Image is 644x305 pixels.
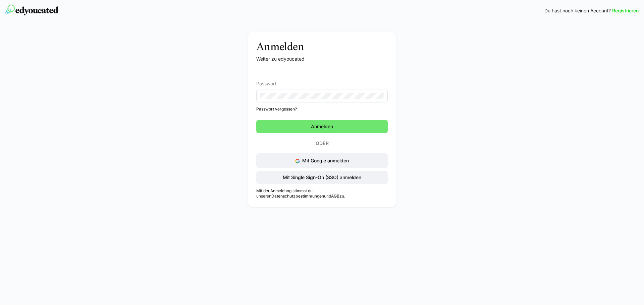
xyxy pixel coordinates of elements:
[256,106,388,112] a: Passwort vergessen?
[256,153,388,168] button: Mit Google anmelden
[331,194,339,199] a: AGB
[544,7,611,14] span: Du hast noch keinen Account?
[256,40,388,53] h3: Anmelden
[256,120,388,133] button: Anmelden
[310,123,334,130] span: Anmelden
[256,171,388,184] button: Mit Single Sign-On (SSO) anmelden
[306,139,338,148] p: Oder
[256,81,276,86] span: Passwort
[256,56,388,62] p: Weiter zu edyoucated
[282,174,362,181] span: Mit Single Sign-On (SSO) anmelden
[302,158,349,163] span: Mit Google anmelden
[271,194,324,199] a: Datenschutzbestimmungen
[612,7,639,14] a: Registrieren
[5,5,58,15] img: edyoucated
[256,188,388,199] p: Mit der Anmeldung stimmst du unseren und zu.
